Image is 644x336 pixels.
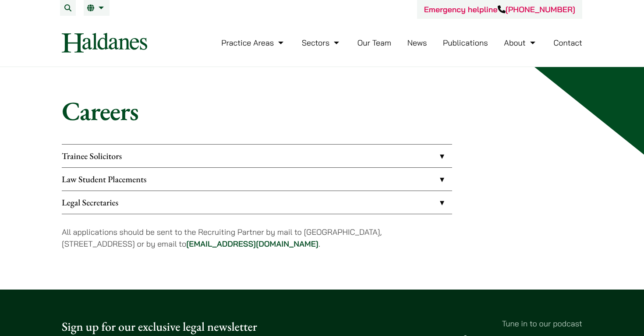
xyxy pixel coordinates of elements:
p: Sign up for our exclusive legal newsletter [62,318,315,336]
img: Logo of Haldanes [62,33,147,53]
p: Tune in to our podcast [329,318,582,329]
h1: Careers [62,95,582,127]
a: Emergency helpline[PHONE_NUMBER] [424,4,575,14]
a: [EMAIL_ADDRESS][DOMAIN_NAME] [186,239,318,249]
a: Contact [553,38,582,48]
a: Trainee Solicitors [62,145,452,167]
a: Publications [443,38,488,48]
p: All applications should be sent to the Recruiting Partner by mail to [GEOGRAPHIC_DATA], [STREET_A... [62,226,452,250]
a: EN [87,4,106,11]
a: News [407,38,427,48]
a: Our Team [357,38,391,48]
a: About [504,38,537,48]
a: Legal Secretaries [62,191,452,214]
a: Law Student Placements [62,168,452,191]
a: Sectors [302,38,341,48]
a: Practice Areas [221,38,286,48]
